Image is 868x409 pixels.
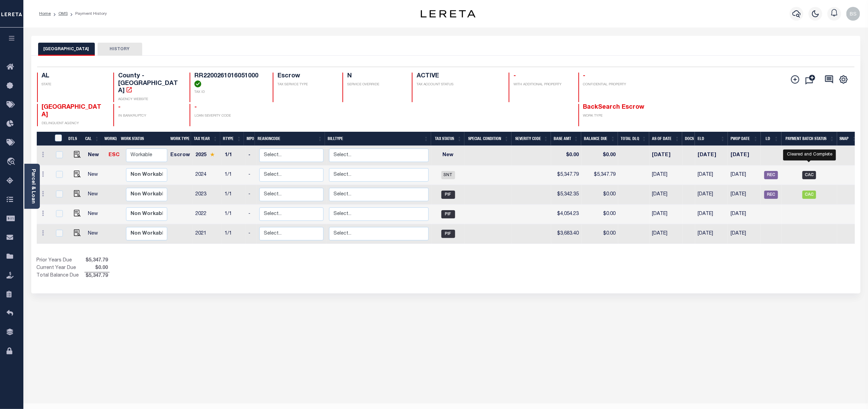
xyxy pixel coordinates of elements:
[51,132,66,146] th: &nbsp;
[222,185,246,205] td: 1/1
[38,43,95,56] button: [GEOGRAPHIC_DATA]
[102,132,118,146] th: WorkQ
[695,165,728,185] td: [DATE]
[31,169,35,204] a: Parcel & Loan
[193,205,222,224] td: 2022
[246,224,257,244] td: -
[837,132,859,146] th: SNAP: activate to sort column ascending
[278,73,334,80] h4: Escrow
[118,97,181,102] p: AGENCY WEBSITE
[441,210,455,218] span: PIF
[582,165,618,185] td: $5,347.79
[583,82,646,87] p: CONFIDENTIAL PROPERTY
[551,165,582,185] td: $5,347.79
[194,73,264,87] h4: RR2200261016051000
[618,132,649,146] th: Total DLQ: activate to sort column ascending
[66,132,83,146] th: DTLS
[84,265,110,272] span: $0.00
[695,185,728,205] td: [DATE]
[118,114,181,119] p: IN BANKRUPTCY
[246,185,257,205] td: -
[118,104,121,110] span: -
[583,73,586,79] span: -
[68,11,107,17] li: Payment History
[511,132,551,146] th: Severity Code: activate to sort column ascending
[191,132,220,146] th: Tax Year: activate to sort column ascending
[98,43,142,56] button: HISTORY
[695,132,728,146] th: ELD: activate to sort column ascending
[417,82,500,87] p: TAX ACCOUNT STATUS
[650,205,683,224] td: [DATE]
[514,82,570,87] p: WITH ADDITIONAL PROPERTY
[551,132,581,146] th: Base Amt: activate to sort column ascending
[464,132,511,146] th: Special Condition: activate to sort column ascending
[42,73,105,80] h4: AL
[551,146,582,165] td: $0.00
[728,165,761,185] td: [DATE]
[514,73,516,79] span: -
[37,265,84,272] td: Current Year Due
[582,205,618,224] td: $0.00
[39,12,51,16] a: Home
[551,185,582,205] td: $5,342.35
[802,192,816,197] a: CAC
[278,82,334,87] p: TAX SERVICE TYPE
[728,185,761,205] td: [DATE]
[193,146,222,165] td: 2025
[42,82,105,87] p: STATE
[728,205,761,224] td: [DATE]
[193,185,222,205] td: 2023
[222,146,246,165] td: 1/1
[764,171,778,179] span: REC
[695,146,728,165] td: [DATE]
[58,12,68,16] a: OMS
[649,132,682,146] th: As of Date: activate to sort column ascending
[441,230,455,238] span: PIF
[581,132,618,146] th: Balance Due: activate to sort column ascending
[441,191,455,199] span: PIF
[42,121,105,126] p: DELINQUENT AGENCY
[222,224,246,244] td: 1/1
[325,132,431,146] th: BillType: activate to sort column ascending
[431,132,464,146] th: Tax Status: activate to sort column ascending
[118,73,181,95] h4: County - [GEOGRAPHIC_DATA]
[695,224,728,244] td: [DATE]
[86,165,106,185] td: New
[84,272,110,280] span: $5,347.79
[109,153,120,158] a: ESC
[650,185,683,205] td: [DATE]
[222,205,246,224] td: 1/1
[193,165,222,185] td: 2024
[246,165,257,185] td: -
[220,132,244,146] th: RType: activate to sort column ascending
[846,7,860,21] img: svg+xml;base64,PHN2ZyB4bWxucz0iaHR0cDovL3d3dy53My5vcmcvMjAwMC9zdmciIHBvaW50ZXItZXZlbnRzPSJub25lIi...
[650,146,683,165] td: [DATE]
[764,191,778,199] span: REC
[84,257,110,265] span: $5,347.79
[347,82,404,87] p: SERVICE OVERRIDE
[802,191,816,199] span: CAC
[222,165,246,185] td: 1/1
[551,205,582,224] td: $4,054.23
[168,146,193,165] td: Escrow
[86,224,106,244] td: New
[583,114,646,119] p: WORK TYPE
[431,146,465,165] td: New
[86,146,106,165] td: New
[764,173,778,177] a: REC
[194,90,264,95] p: TAX ID
[37,132,51,146] th: &nbsp;&nbsp;&nbsp;&nbsp;&nbsp;&nbsp;&nbsp;&nbsp;&nbsp;&nbsp;
[764,192,778,197] a: REC
[695,205,728,224] td: [DATE]
[582,224,618,244] td: $0.00
[421,10,476,18] img: logo-dark.svg
[37,257,84,265] td: Prior Years Due
[802,173,816,177] a: CAC
[583,104,645,110] span: BackSearch Escrow
[246,205,257,224] td: -
[246,146,257,165] td: -
[82,132,102,146] th: CAL: activate to sort column ascending
[118,132,168,146] th: Work Status
[37,272,84,280] td: Total Balance Due
[802,171,816,179] span: CAC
